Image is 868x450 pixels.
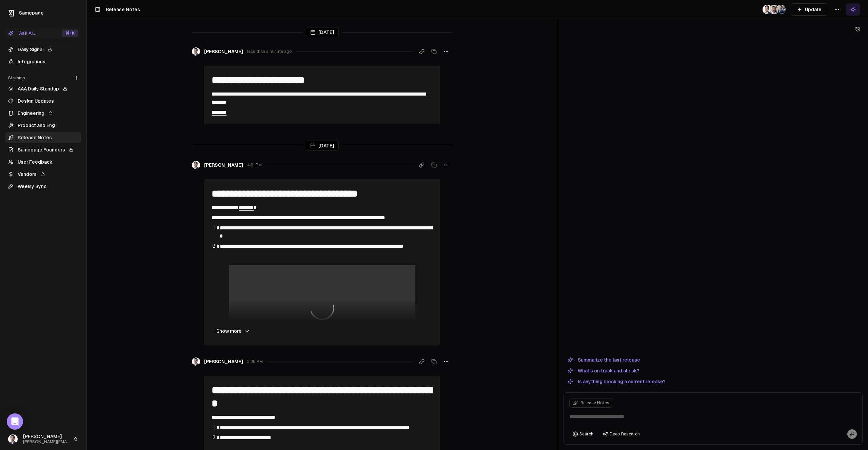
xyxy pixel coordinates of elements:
[5,83,81,94] a: AAA Daily Standup
[7,413,23,430] div: Open Intercom Messenger
[106,7,140,12] span: Release Notes
[247,49,292,54] span: less than a minute ago
[23,434,70,440] span: [PERSON_NAME]
[5,431,81,447] button: [PERSON_NAME][PERSON_NAME][EMAIL_ADDRESS]
[580,400,609,406] span: Release Notes
[564,377,670,386] button: Is anything blocking a current release?
[204,162,243,168] span: [PERSON_NAME]
[5,181,81,192] a: Weekly Sync
[5,157,81,167] a: User Feedback
[5,44,81,55] a: Daily Signal
[8,30,36,37] div: Ask AI...
[5,120,81,131] a: Product and Eng
[5,108,81,119] a: Engineering
[62,29,78,37] div: ⌘ +K
[5,144,81,155] a: Samepage Founders
[5,73,81,83] div: Streams
[192,357,200,366] img: _image
[5,132,81,143] a: Release Notes
[192,161,200,169] img: _image
[769,5,779,14] img: _image
[306,27,339,37] div: [DATE]
[5,28,81,39] button: Ask AI...⌘+K
[23,439,70,445] span: [PERSON_NAME][EMAIL_ADDRESS]
[569,429,597,439] button: Search
[5,96,81,106] a: Design Updates
[204,358,243,365] span: [PERSON_NAME]
[192,47,200,56] img: _image
[599,429,643,439] button: Deep Research
[791,3,827,16] button: Update
[564,356,644,364] button: Summarize the last release
[763,5,772,14] img: _image
[8,434,18,444] img: _image
[776,5,786,14] img: 1695405595226.jpeg
[306,141,339,151] div: [DATE]
[5,169,81,180] a: Vendors
[5,56,81,67] a: Integrations
[204,48,243,55] span: [PERSON_NAME]
[247,359,263,364] span: 3:39 PM
[247,162,262,168] span: 4:31 PM
[564,367,644,375] button: What's on track and at risk?
[19,10,44,16] span: Samepage
[211,324,255,338] button: Show more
